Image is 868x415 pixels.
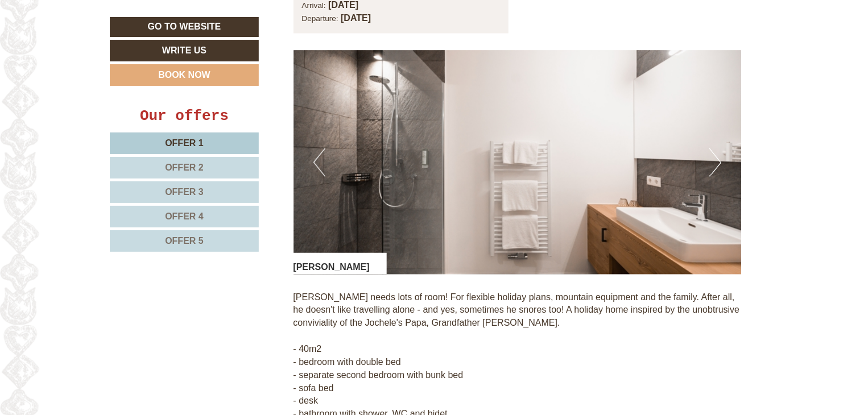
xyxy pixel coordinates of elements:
[165,236,204,246] span: Offer 5
[165,163,204,172] span: Offer 2
[709,148,721,177] button: Next
[165,187,204,197] span: Offer 3
[110,64,259,86] a: Book now
[294,51,742,275] img: image
[110,17,259,37] a: Go to website
[341,13,371,23] b: [DATE]
[165,138,204,148] span: Offer 1
[165,211,204,221] span: Offer 4
[294,253,387,275] div: [PERSON_NAME]
[110,106,259,127] div: Our offers
[110,40,259,61] a: Write us
[313,148,325,177] button: Previous
[302,14,338,23] small: Departure:
[302,1,326,10] small: Arrival:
